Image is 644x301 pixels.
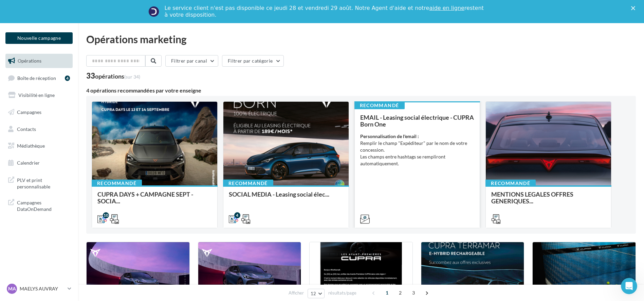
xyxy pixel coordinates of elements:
div: 33 [86,72,140,80]
div: Le service client n'est pas disponible ce jeudi 28 et vendredi 29 août. Notre Agent d'aide et not... [165,5,485,18]
iframe: Intercom live chat [621,278,637,294]
span: Boîte de réception [17,75,56,81]
div: Opérations marketing [86,34,636,44]
span: Opérations [18,58,41,64]
a: PLV et print personnalisable [4,173,74,193]
span: EMAIL - Leasing social électrique - CUPRA Born One [360,114,474,128]
a: Opérations [4,54,74,68]
span: CUPRA DAYS + CAMPAGNE SEPT - SOCIA... [97,190,193,205]
span: (sur 34) [124,74,140,80]
span: PLV et print personnalisable [17,175,70,190]
a: Calendrier [4,156,74,170]
span: Contacts [17,126,36,132]
div: Fermer [631,6,638,10]
strong: Personnalisation de l'email : [360,133,419,139]
button: Filtrer par catégorie [222,55,284,67]
span: 12 [311,291,316,296]
span: SOCIAL MEDIA - Leasing social élec... [229,190,329,198]
a: MA MAELYS AUVRAY [5,282,73,295]
p: MAELYS AUVRAY [20,285,65,292]
li: Les champs entre hashtags se rempliront automatiquement. [360,153,475,167]
div: 4 opérations recommandées par votre enseigne [86,88,636,93]
div: Recommandé [92,180,142,187]
span: MA [8,285,16,292]
button: Filtrer par canal [165,55,218,67]
a: Contacts [4,122,74,136]
button: Nouvelle campagne [5,32,73,44]
div: Recommandé [354,102,405,109]
div: 4 [234,212,240,218]
span: Médiathèque [17,143,45,149]
span: Campagnes DataOnDemand [17,198,70,213]
li: Remplir le champ "Expéditeur" par le nom de votre concession. [360,140,475,153]
a: Boîte de réception4 [4,71,74,85]
div: 10 [103,212,109,218]
span: 1 [382,287,392,298]
img: Profile image for Service-Client [148,6,159,17]
button: 12 [308,289,325,298]
a: Campagnes DataOnDemand [4,195,74,215]
div: Recommandé [223,180,273,187]
div: Recommandé [485,180,536,187]
span: 3 [408,287,419,298]
span: Afficher [289,290,304,296]
div: 4 [65,76,70,81]
a: Campagnes [4,105,74,119]
div: opérations [95,73,140,79]
a: Visibilité en ligne [4,88,74,102]
span: résultats/page [328,290,356,296]
a: aide en ligne [429,5,464,11]
span: Campagnes [17,109,41,115]
span: Calendrier [17,160,40,166]
a: Médiathèque [4,139,74,153]
span: 2 [395,287,406,298]
span: Visibilité en ligne [18,92,55,98]
span: MENTIONS LEGALES OFFRES GENERIQUES... [491,190,573,205]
